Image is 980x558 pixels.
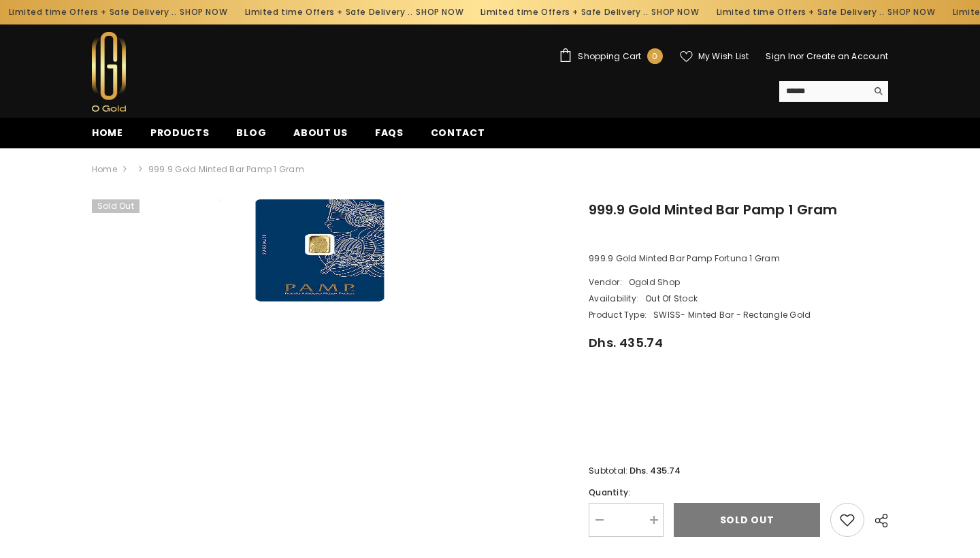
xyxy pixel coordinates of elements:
[589,334,663,351] span: Dhs. 435.74
[223,125,280,148] a: Blog
[78,125,137,148] a: Home
[137,125,223,148] a: Products
[92,32,126,112] img: Ogold Shop
[197,1,433,23] div: Limited time Offers + Safe Delivery ..
[612,5,660,20] a: SHOP NOW
[92,199,140,213] span: Sold out
[417,125,499,148] a: Contact
[92,126,123,139] span: Home
[652,49,657,64] span: 0
[867,81,888,101] button: Search
[779,81,888,102] summary: Search
[589,274,622,291] span: Vendor:
[280,125,361,148] a: About us
[589,307,647,323] span: Product Type:
[806,50,888,62] a: Create an Account
[150,126,210,139] span: Products
[92,155,888,184] nav: breadcrumbs
[376,5,424,20] a: SHOP NOW
[141,5,189,20] a: SHOP NOW
[92,162,117,177] a: Home
[698,52,749,61] span: My Wish List
[796,50,804,62] span: or
[589,200,837,219] span: 999.9 Gold Minted Bar Pamp 1 Gram
[431,126,485,139] span: Contact
[640,291,698,307] span: Out Of Stock
[766,50,796,62] a: Sign In
[589,465,627,476] span: Subtotal:
[589,485,664,500] label: Quantity:
[589,291,638,307] span: Availability:
[680,50,749,63] a: My Wish List
[589,251,888,266] div: 999.9 Gold Minted Bar Pamp Fortuna 1 Gram
[578,52,641,61] span: Shopping Cart
[629,276,680,288] a: Ogold Shop
[236,126,266,139] span: Blog
[848,5,896,20] a: SHOP NOW
[375,126,404,139] span: FAQs
[668,1,904,23] div: Limited time Offers + Safe Delivery ..
[293,126,348,139] span: About us
[432,1,668,23] div: Limited time Offers + Safe Delivery ..
[559,48,662,64] a: Shopping Cart
[361,125,417,148] a: FAQs
[148,162,304,177] span: 999.9 Gold Minted Bar Pamp 1 Gram
[630,464,681,477] span: Dhs. 435.74
[649,307,811,323] span: SWISS- Minted Bar - Rectangle Gold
